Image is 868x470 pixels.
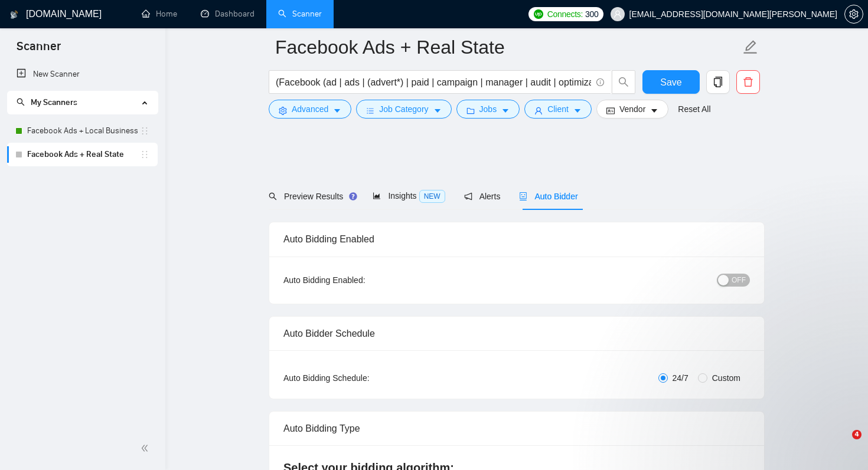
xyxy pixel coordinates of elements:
span: NEW [419,190,445,203]
span: edit [743,40,758,55]
span: Preview Results [269,192,354,201]
a: Facebook Ads + Local Business [27,119,140,143]
span: folder [466,106,475,115]
span: Insights [373,191,445,201]
span: robot [519,192,527,201]
a: Facebook Ads + Real State [27,143,140,166]
div: Auto Bidding Enabled [283,222,750,256]
button: userClientcaret-down [524,100,592,119]
span: bars [366,106,374,115]
span: caret-down [433,106,442,115]
span: holder [140,126,149,136]
img: upwork-logo.png [534,9,543,19]
span: double-left [141,442,152,454]
button: delete [736,70,760,94]
div: Auto Bidder Schedule [283,317,750,350]
div: Auto Bidding Type [283,412,750,445]
input: Search Freelance Jobs... [276,75,591,90]
button: Save [642,70,700,94]
div: Auto Bidding Enabled: [283,274,439,287]
button: setting [844,5,863,24]
button: copy [706,70,730,94]
a: homeHome [142,9,177,19]
a: New Scanner [17,63,148,86]
span: delete [737,77,759,87]
input: Scanner name... [275,32,740,62]
span: info-circle [596,78,604,86]
a: dashboardDashboard [201,9,254,19]
span: caret-down [333,106,341,115]
span: notification [464,192,472,201]
span: My Scanners [17,97,77,107]
span: user [614,10,622,18]
div: Tooltip anchor [348,191,358,202]
span: area-chart [373,192,381,200]
span: copy [707,77,729,87]
span: caret-down [501,106,510,115]
li: Facebook Ads + Local Business [7,119,158,143]
li: New Scanner [7,63,158,86]
li: Facebook Ads + Real State [7,143,158,166]
button: idcardVendorcaret-down [596,100,668,119]
span: Alerts [464,192,501,201]
img: logo [10,5,18,24]
iframe: Intercom live chat [828,430,856,458]
span: 4 [852,430,862,439]
span: holder [140,150,149,159]
button: barsJob Categorycaret-down [356,100,451,119]
span: search [269,192,277,201]
span: Job Category [379,103,428,116]
span: Save [660,75,681,90]
span: My Scanners [31,97,77,107]
span: idcard [606,106,615,115]
button: folderJobscaret-down [456,100,520,119]
span: Advanced [292,103,328,116]
span: search [612,77,635,87]
button: search [612,70,635,94]
span: 300 [585,8,598,21]
span: Connects: [547,8,583,21]
a: Reset All [678,103,710,116]
button: settingAdvancedcaret-down [269,100,351,119]
span: OFF [732,274,746,287]
span: setting [279,106,287,115]
span: user [534,106,543,115]
span: search [17,98,25,106]
span: Client [547,103,569,116]
div: Auto Bidding Schedule: [283,372,439,384]
span: Scanner [7,38,70,63]
span: caret-down [650,106,658,115]
a: setting [844,9,863,19]
span: Vendor [619,103,645,116]
span: caret-down [573,106,582,115]
span: Auto Bidder [519,192,577,201]
a: searchScanner [278,9,322,19]
span: Jobs [479,103,497,116]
